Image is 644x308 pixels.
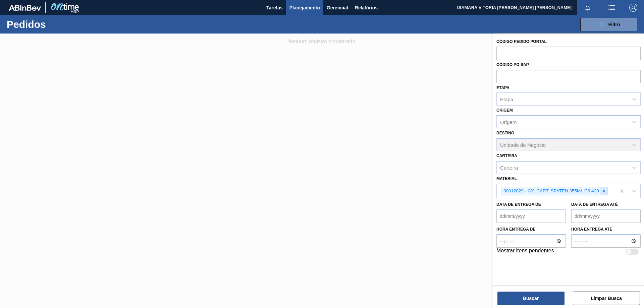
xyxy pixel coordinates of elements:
[608,22,620,27] span: Filtro
[496,153,517,158] label: Carteira
[500,165,518,170] div: Carteira
[9,5,41,11] img: TNhmsLtSVTkK8tSr43FrP2fwEKptu5GPRR3wAAAABJRU5ErkJggg==
[266,4,283,12] span: Tarefas
[577,3,598,12] button: Notificações
[496,62,529,67] label: Códido PO SAP
[571,209,641,223] input: dd/mm/yyyy
[496,85,509,90] label: Etapa
[496,39,547,44] label: Código Pedido Portal
[496,209,566,223] input: dd/mm/yyyy
[608,4,616,12] img: userActions
[327,4,348,12] span: Gerencial
[571,225,641,234] label: Hora entrega até
[500,97,513,102] div: Etapa
[289,4,320,12] span: Planejamento
[629,4,637,12] img: Logout
[496,202,541,207] label: Data de Entrega de
[496,131,514,135] label: Destino
[355,4,378,12] span: Relatórios
[496,176,517,181] label: Material
[500,119,517,125] div: Origem
[496,108,513,113] label: Origem
[496,248,554,256] label: Mostrar itens pendentes
[496,225,566,234] label: Hora entrega de
[501,187,600,195] div: 30012829 - CX. CART. SPATEN 355ML C6 429
[580,18,637,31] button: Filtro
[7,20,107,28] h1: Pedidos
[571,202,618,207] label: Data de Entrega até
